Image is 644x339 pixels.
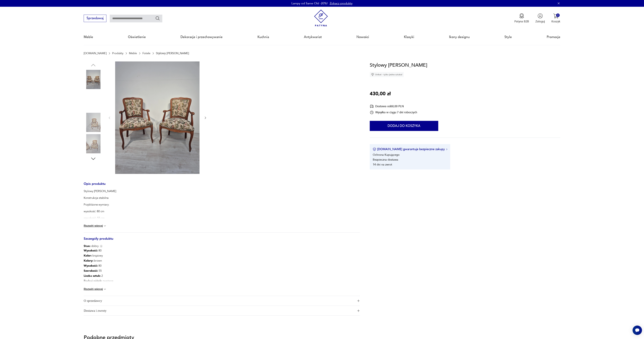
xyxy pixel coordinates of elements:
b: Stan: [84,244,91,248]
li: Bezpieczna dostawa [373,158,398,162]
b: Rodzaj nóżek : [84,279,102,283]
div: Unikat - tylko jedna sztuka! [370,72,404,77]
a: Kuchnia [257,29,269,45]
a: Ikona medaluPatyna B2B [514,13,529,23]
a: Ikony designu [449,29,470,45]
a: Promocje [547,29,560,45]
li: Ochrona Kupującego [373,153,400,157]
img: Ikona medalu [519,13,524,19]
button: Ikona plusaO sprzedawcy [84,296,360,306]
a: Nowości [356,29,369,45]
img: Ikona koszyka [553,13,558,19]
img: Ikona plusa [357,300,360,302]
h3: Opis produktu [84,183,360,189]
p: Koszyk [551,20,560,23]
b: Kolory : [84,259,93,263]
img: chevron down [103,287,107,291]
p: 80 [84,263,113,268]
span: Dostawa i zwroty [84,306,354,316]
p: Przybliżone wymiary: [84,203,176,207]
p: Patyna B2B [514,20,529,23]
button: Rozwiń więcej [84,224,107,228]
p: wysokość: 80 cm [84,209,176,213]
div: Wysyłka w ciągu 7 dni roboczych [370,110,417,114]
img: Ikona dostawy [370,104,374,108]
button: Szukaj [155,16,160,21]
p: Konstrukcja stabilna [84,196,176,200]
img: Ikonka użytkownika [538,13,543,19]
img: Info icon [100,245,103,248]
b: Kolor: [84,254,92,258]
li: 14 dni na zwrot [373,163,392,166]
button: Rozwiń więcej [84,287,107,291]
span: O sprzedawcy [84,296,354,306]
p: zwężane [84,278,113,283]
p: 80 [84,248,113,253]
img: Zdjęcie produktu Stylowy Fotel Ludwikowski [84,91,103,110]
a: Antykwariat [304,29,322,45]
a: Dekoracje i przechowywanie [180,29,223,45]
button: Zaloguj [535,13,545,23]
button: Dodaj do koszyka [370,121,438,131]
a: Fotele [142,52,150,55]
a: Meble [129,52,137,55]
div: 0 [556,13,560,17]
img: Zdjęcie produktu Stylowy Fotel Ludwikowski [115,61,200,174]
p: 55 [84,268,113,273]
div: Dostawa od 60,00 PLN [370,104,417,108]
button: [DOMAIN_NAME] gwarantuje bezpieczne zakupy [373,147,447,151]
button: Sprzedawaj [84,15,106,22]
a: [DOMAIN_NAME] [84,52,107,55]
img: chevron down [103,224,107,228]
a: Style [504,29,512,45]
img: Ikona plusa [357,310,360,312]
img: Zdjęcie produktu Stylowy Fotel Ludwikowski [84,134,103,153]
img: Zdjęcie produktu Stylowy Fotel Ludwikowski [84,113,103,132]
b: Wysokość : [84,264,98,268]
a: Klasyki [404,29,414,45]
b: Szerokość : [84,269,98,273]
img: Ikona diamentu [371,73,374,76]
button: Ikona plusaDostawa i zwroty [84,306,360,316]
p: Stylowy [PERSON_NAME] [156,52,189,55]
button: 0Koszyk [551,13,560,23]
a: Produkty [112,52,123,55]
p: 2 [84,273,113,278]
img: Patyna - sklep z meblami i dekoracjami vintage [312,10,329,27]
b: Wysokość : [84,249,98,252]
p: szerokość: 55,cm [84,216,176,220]
p: Stylowy [PERSON_NAME] [84,189,176,193]
p: brązowy [84,253,113,258]
img: Ikona certyfikatu [373,148,376,151]
p: 430,00 zł [370,90,391,98]
span: dobry [84,244,99,248]
p: Zaloguj [535,20,545,23]
iframe: Smartsupp widget button [633,326,642,335]
a: Meble [84,29,93,45]
p: brown [84,258,113,263]
p: Lampy od Same Old -20%! [291,1,328,6]
b: Liczba sztuk : [84,274,101,278]
img: Ikona strzałki w prawo [446,148,447,150]
button: Patyna B2B [514,13,529,23]
a: Zobacz produkty [330,1,353,6]
h1: Stylowy [PERSON_NAME] [370,61,427,69]
img: Zdjęcie produktu Stylowy Fotel Ludwikowski [84,70,103,89]
h3: Szczegóły produktu [84,238,360,244]
a: Oświetlenie [128,29,146,45]
a: Sprzedawaj [84,17,106,20]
